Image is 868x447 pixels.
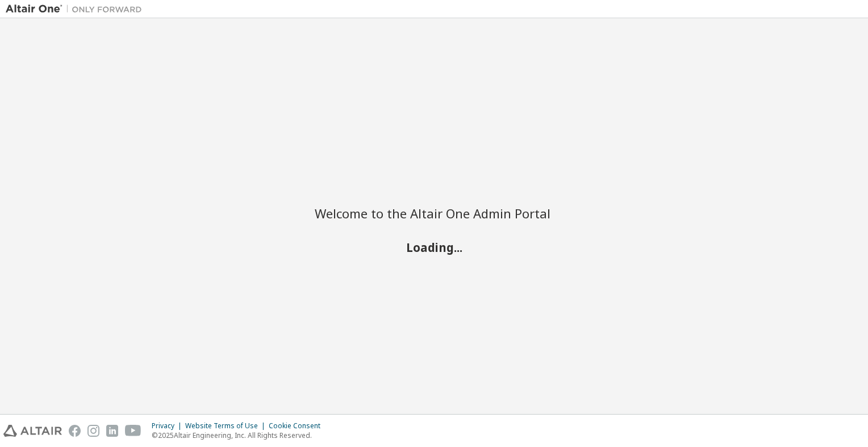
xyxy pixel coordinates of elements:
[69,425,81,437] img: facebook.svg
[6,3,148,15] img: Altair One
[125,425,141,437] img: youtube.svg
[185,421,269,431] div: Website Terms of Use
[3,425,62,437] img: altair_logo.svg
[269,421,327,431] div: Cookie Consent
[152,431,327,440] p: © 2025 Altair Engineering, Inc. All Rights Reserved.
[106,425,118,437] img: linkedin.svg
[315,205,553,221] h2: Welcome to the Altair One Admin Portal
[152,421,185,431] div: Privacy
[87,425,99,437] img: instagram.svg
[315,240,553,255] h2: Loading...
